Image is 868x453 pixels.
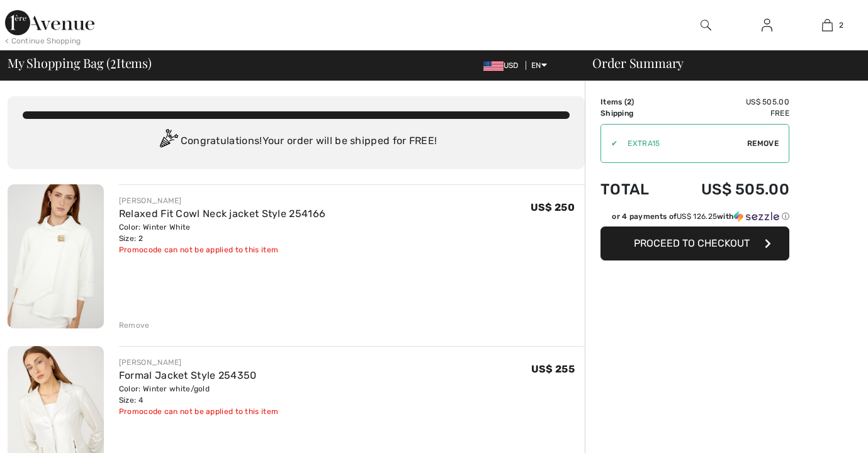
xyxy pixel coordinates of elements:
[531,201,575,213] span: US$ 250
[601,138,617,149] div: ✔
[734,211,779,222] img: Sezzle
[752,18,782,33] a: Sign In
[119,195,325,206] div: [PERSON_NAME]
[612,211,789,222] div: or 4 payments of with
[701,18,711,33] img: search the website
[119,221,325,244] div: Color: Winter White Size: 2
[839,20,843,31] span: 2
[747,138,779,149] span: Remove
[600,108,668,119] td: Shipping
[110,53,116,70] span: 2
[155,129,181,154] img: Congratulation2.svg
[668,108,789,119] td: Free
[5,35,81,47] div: < Continue Shopping
[600,96,668,108] td: Items ( )
[762,18,772,33] img: My Info
[5,10,94,35] img: 1ère Avenue
[617,125,747,162] input: Promo code
[668,96,789,108] td: US$ 505.00
[483,61,524,70] span: USD
[119,383,278,406] div: Color: Winter white/gold Size: 4
[23,129,570,154] div: Congratulations! Your order will be shipped for FREE!
[668,168,789,211] td: US$ 505.00
[577,57,860,69] div: Order Summary
[119,208,325,220] a: Relaxed Fit Cowl Neck jacket Style 254166
[531,363,575,375] span: US$ 255
[634,237,750,249] span: Proceed to Checkout
[119,406,278,417] div: Promocode can not be applied to this item
[119,244,325,255] div: Promocode can not be applied to this item
[483,61,504,71] img: US Dollar
[531,61,547,70] span: EN
[119,369,257,381] a: Formal Jacket Style 254350
[798,18,857,33] a: 2
[600,168,668,211] td: Total
[119,357,278,368] div: [PERSON_NAME]
[8,184,104,328] img: Relaxed Fit Cowl Neck jacket Style 254166
[822,18,833,33] img: My Bag
[677,212,717,221] span: US$ 126.25
[119,320,150,331] div: Remove
[8,57,152,69] span: My Shopping Bag ( Items)
[627,98,631,106] span: 2
[600,226,789,260] button: Proceed to Checkout
[600,211,789,226] div: or 4 payments ofUS$ 126.25withSezzle Click to learn more about Sezzle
